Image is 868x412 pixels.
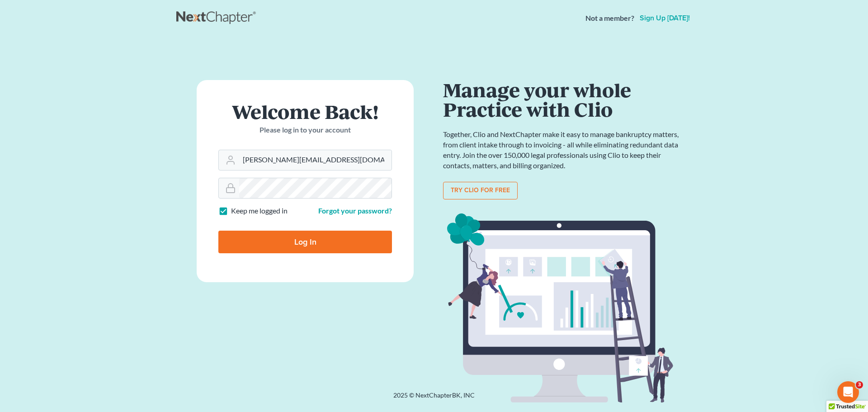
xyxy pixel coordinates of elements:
a: Sign up [DATE]! [638,14,692,22]
iframe: Intercom live chat [837,381,859,403]
span: 3 [856,381,863,388]
a: Forgot your password? [318,206,392,215]
strong: Not a member? [585,13,634,24]
h1: Welcome Back! [218,102,392,121]
input: Log In [218,231,392,253]
p: Together, Clio and NextChapter make it easy to manage bankruptcy matters, from client intake thro... [443,129,683,170]
a: Try clio for free [443,182,518,200]
div: 2025 © NextChapterBK, INC [176,391,692,407]
img: clio_bg-1f7fd5e12b4bb4ecf8b57ca1a7e67e4ff233b1f5529bdf2c1c242739b0445cb7.svg [443,210,683,407]
h1: Manage your whole Practice with Clio [443,80,683,118]
input: Email Address [239,150,392,170]
p: Please log in to your account [218,125,392,135]
label: Keep me logged in [231,206,288,216]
